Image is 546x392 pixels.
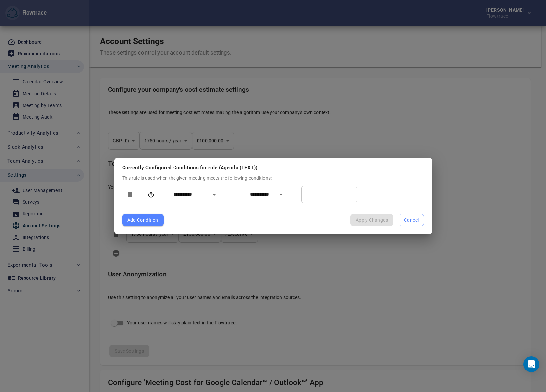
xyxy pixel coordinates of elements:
p: This rule is used when the given meeting meets the following conditions: [122,175,424,182]
button: Delete this item [122,187,138,202]
button: Cancel [399,214,424,226]
span: Cancel [404,216,419,224]
button: Add Condition [122,214,164,226]
h5: Currently Configured Conditions for rule (Agenda (TEXT)) [122,165,424,171]
span: Add Condition [127,216,158,224]
div: Open Intercom Messenger [523,356,539,372]
svg: Applies this rule to meetings where recurring total time is (participants * duration * recurrence... [148,192,154,198]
